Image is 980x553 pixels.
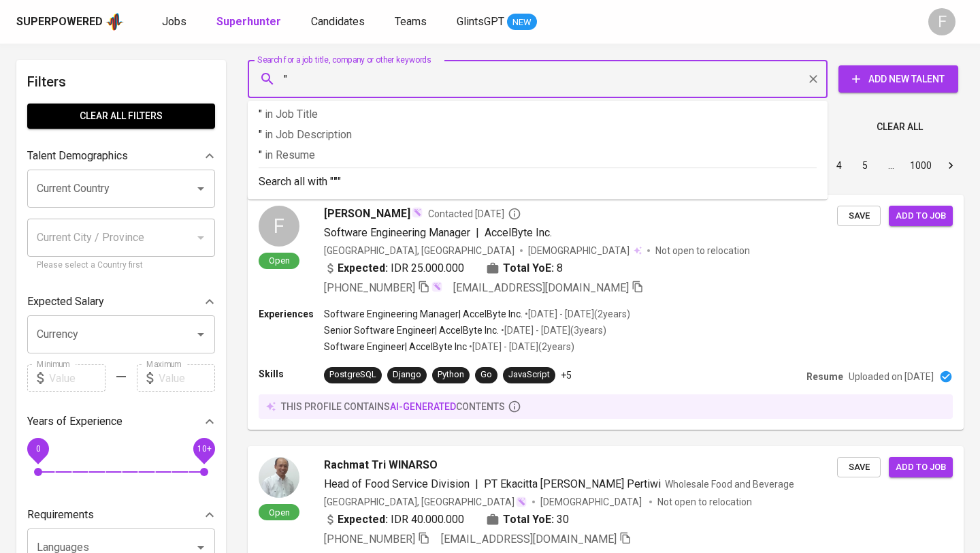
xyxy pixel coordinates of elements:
[485,226,552,239] span: AccelByte Inc.
[49,364,105,392] input: Value
[896,460,946,475] span: Add to job
[877,118,923,136] span: Clear All
[338,511,388,528] b: Expected:
[940,155,962,176] button: Go to next page
[162,14,189,31] a: Jobs
[263,507,295,518] span: Open
[837,457,881,478] button: Save
[431,281,442,292] img: magic_wand.svg
[311,14,367,31] a: Candidates
[259,307,324,321] p: Experiences
[557,511,569,528] span: 30
[259,127,817,143] p: "
[324,457,438,473] span: Rachmat Tri WINARSO
[390,401,456,412] span: AI-generated
[880,159,902,172] div: …
[395,15,427,28] span: Teams
[475,476,478,492] span: |
[457,14,537,31] a: GlintsGPT NEW
[324,323,499,337] p: Senior Software Engineer | AccelByte Inc.
[828,155,850,176] button: Go to page 4
[467,340,574,353] p: • [DATE] - [DATE] ( 2 years )
[844,460,874,475] span: Save
[329,368,376,381] div: PostgreSQL
[665,479,794,490] span: Wholesale Food and Beverage
[508,368,550,381] div: JavaScript
[259,206,299,247] div: F
[324,244,514,257] div: [GEOGRAPHIC_DATA], [GEOGRAPHIC_DATA]
[476,225,479,241] span: |
[499,323,606,337] p: • [DATE] - [DATE] ( 3 years )
[265,148,315,161] span: in Resume
[723,155,964,176] nav: pagination navigation
[16,12,124,32] a: Superpoweredapp logo
[162,15,186,28] span: Jobs
[906,155,936,176] button: Go to page 1000
[259,147,817,163] p: "
[27,507,94,523] p: Requirements
[528,244,632,257] span: [DEMOGRAPHIC_DATA]
[806,370,843,383] p: Resume
[441,533,617,546] span: [EMAIL_ADDRESS][DOMAIN_NAME]
[480,368,492,381] div: Go
[540,495,644,509] span: [DEMOGRAPHIC_DATA]
[27,71,215,93] h6: Filters
[105,12,124,32] img: app logo
[838,65,958,93] button: Add New Talent
[27,408,215,435] div: Years of Experience
[259,174,817,190] p: Search all with " "
[395,14,429,31] a: Teams
[259,367,324,381] p: Skills
[928,8,955,35] div: F
[889,206,953,227] button: Add to job
[412,207,423,218] img: magic_wand.svg
[27,288,215,315] div: Expected Salary
[854,155,876,176] button: Go to page 5
[159,364,215,392] input: Value
[889,457,953,478] button: Add to job
[27,148,128,164] p: Talent Demographics
[265,108,318,121] span: in Job Title
[27,104,215,129] button: Clear All filters
[508,207,521,221] svg: By Batam recruiter
[16,14,103,30] div: Superpowered
[324,340,467,353] p: Software Engineer | AccelByte Inc
[516,496,527,507] img: magic_wand.svg
[484,477,661,490] span: PT Ekacitta [PERSON_NAME] Pertiwi
[324,511,464,528] div: IDR 40.000.000
[657,495,752,509] p: Not open to relocation
[871,114,928,140] button: Clear All
[27,501,215,528] div: Requirements
[324,206,410,222] span: [PERSON_NAME]
[259,457,299,498] img: c4aac9e47b56dc220bb1926830daed35.jpg
[216,15,281,28] b: Superhunter
[263,255,295,266] span: Open
[503,511,554,528] b: Total YoE:
[191,179,210,198] button: Open
[896,208,946,224] span: Add to job
[311,15,365,28] span: Candidates
[438,368,464,381] div: Python
[837,206,881,227] button: Save
[338,260,388,276] b: Expected:
[324,477,470,490] span: Head of Food Service Division
[27,294,104,310] p: Expected Salary
[324,533,415,546] span: [PHONE_NUMBER]
[324,260,464,276] div: IDR 25.000.000
[655,244,750,257] p: Not open to relocation
[216,14,284,31] a: Superhunter
[849,71,947,88] span: Add New Talent
[393,368,421,381] div: Django
[324,495,527,509] div: [GEOGRAPHIC_DATA], [GEOGRAPHIC_DATA]
[248,195,964,430] a: FOpen[PERSON_NAME]Contacted [DATE]Software Engineering Manager|AccelByte Inc.[GEOGRAPHIC_DATA], [...
[324,281,415,294] span: [PHONE_NUMBER]
[523,307,630,321] p: • [DATE] - [DATE] ( 2 years )
[197,444,211,454] span: 10+
[844,208,874,224] span: Save
[453,281,629,294] span: [EMAIL_ADDRESS][DOMAIN_NAME]
[507,16,537,29] span: NEW
[333,175,338,188] b: "
[265,128,352,141] span: in Job Description
[27,413,122,430] p: Years of Experience
[35,444,40,454] span: 0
